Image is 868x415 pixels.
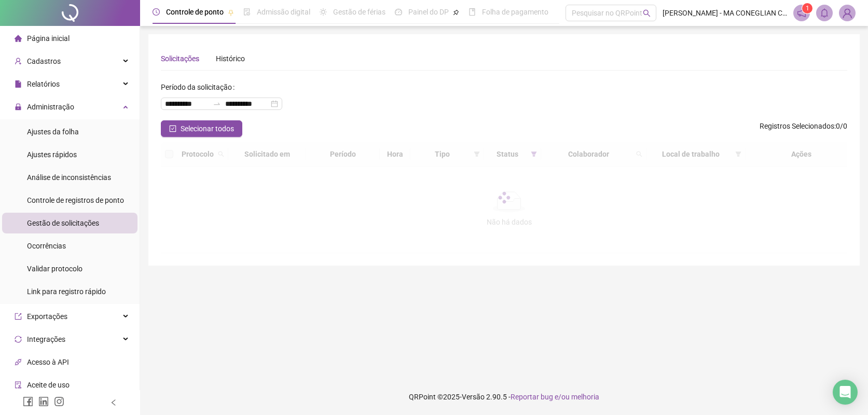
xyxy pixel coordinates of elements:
[166,8,224,16] span: Controle de ponto
[27,80,60,88] span: Relatórios
[643,9,651,17] span: search
[15,58,22,65] span: user-add
[27,287,106,296] span: Link para registro rápido
[27,103,74,111] span: Administração
[27,57,61,65] span: Cadastros
[333,8,385,16] span: Gestão de férias
[213,100,221,108] span: swap-right
[15,313,22,320] span: export
[27,381,70,389] span: Aceite de uso
[169,125,176,132] span: check-square
[15,103,22,110] span: lock
[806,5,809,12] span: 1
[408,8,449,16] span: Painel do DP
[663,7,787,19] span: [PERSON_NAME] - MA CONEGLIAN CENTRAL
[181,123,234,134] span: Selecionar todos
[27,312,67,321] span: Exportações
[27,335,65,343] span: Integrações
[153,8,160,16] span: clock-circle
[243,8,251,16] span: file-done
[161,53,199,64] div: Solicitações
[27,358,69,366] span: Acesso à API
[15,35,22,42] span: home
[23,396,33,407] span: facebook
[15,358,22,366] span: api
[760,120,847,137] span: : 0 / 0
[27,34,70,43] span: Página inicial
[27,150,77,159] span: Ajustes rápidos
[54,396,64,407] span: instagram
[140,379,868,415] footer: QRPoint © 2025 - 2.90.5 -
[395,8,402,16] span: dashboard
[511,393,599,401] span: Reportar bug e/ou melhoria
[453,9,459,16] span: pushpin
[27,128,79,136] span: Ajustes da folha
[820,8,829,18] span: bell
[161,79,239,95] label: Período da solicitação
[760,122,834,130] span: Registros Selecionados
[257,8,310,16] span: Admissão digital
[462,393,485,401] span: Versão
[320,8,327,16] span: sun
[161,120,242,137] button: Selecionar todos
[802,3,812,13] sup: 1
[15,80,22,88] span: file
[38,396,49,407] span: linkedin
[27,196,124,204] span: Controle de registros de ponto
[27,173,111,182] span: Análise de inconsistências
[482,8,548,16] span: Folha de pagamento
[228,9,234,16] span: pushpin
[213,100,221,108] span: to
[216,53,245,64] div: Histórico
[839,5,855,21] img: 30179
[833,380,858,405] div: Open Intercom Messenger
[15,381,22,389] span: audit
[797,8,806,18] span: notification
[110,399,117,406] span: left
[27,242,66,250] span: Ocorrências
[15,336,22,343] span: sync
[27,265,82,273] span: Validar protocolo
[469,8,476,16] span: book
[27,219,99,227] span: Gestão de solicitações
